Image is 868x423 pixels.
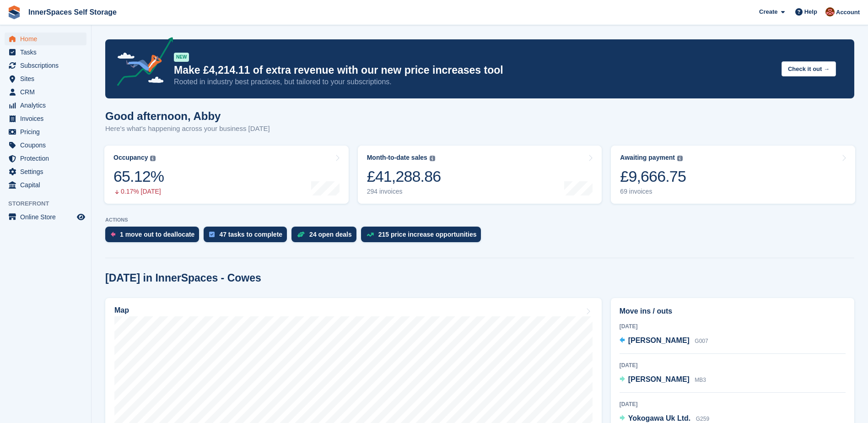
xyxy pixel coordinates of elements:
[759,7,777,16] span: Create
[20,179,75,191] span: Capital
[5,165,86,178] a: menu
[20,46,75,59] span: Tasks
[5,179,86,191] a: menu
[7,5,21,19] img: stora-icon-8386f47178a22dfd0bd8f6a31ec36ba5ce8667c1dd55bd0f319d3a0aa187defe.svg
[620,400,846,408] div: [DATE]
[8,199,91,208] span: Storefront
[5,99,86,112] a: menu
[696,416,709,422] span: G259
[628,375,690,383] span: [PERSON_NAME]
[174,64,774,77] p: Make £4,214.11 of extra revenue with our new price increases tool
[620,154,675,162] div: Awaiting payment
[5,59,86,72] a: menu
[5,33,86,45] a: menu
[113,167,164,186] div: 65.12%
[620,306,846,317] h2: Move ins / outs
[628,414,691,422] span: Yokogawa Uk Ltd.
[20,59,75,72] span: Subscriptions
[105,217,854,223] p: ACTIONS
[5,86,86,98] a: menu
[113,154,148,162] div: Occupancy
[378,231,477,238] div: 215 price increase opportunities
[695,338,708,344] span: G007
[5,139,86,152] a: menu
[297,231,305,238] img: deal-1b604bf984904fb50ccaf53a9ad4b4a5d6e5aea283cecdc64d6e3604feb123c2.svg
[836,8,860,17] span: Account
[113,188,164,195] div: 0.17% [DATE]
[20,33,75,45] span: Home
[695,377,706,383] span: MB3
[174,77,774,87] p: Rooted in industry best practices, but tailored to your subscriptions.
[75,211,86,222] a: Preview store
[825,7,835,16] img: Abby Tilley
[5,211,86,223] a: menu
[5,72,86,85] a: menu
[109,37,173,89] img: price-adjustments-announcement-icon-8257ccfd72463d97f412b2fc003d46551f7dbcb40ab6d574587a9cd5c0d94...
[20,125,75,138] span: Pricing
[361,227,486,247] a: 215 price increase opportunities
[677,156,683,161] img: icon-info-grey-7440780725fd019a000dd9b08b2336e03edf1995a4989e88bcd33f0948082b44.svg
[114,306,129,315] h2: Map
[20,72,75,85] span: Sites
[620,335,708,347] a: [PERSON_NAME] G007
[105,110,270,122] h1: Good afternoon, Abby
[620,361,846,369] div: [DATE]
[430,156,435,161] img: icon-info-grey-7440780725fd019a000dd9b08b2336e03edf1995a4989e88bcd33f0948082b44.svg
[20,165,75,178] span: Settings
[358,146,602,204] a: Month-to-date sales £41,288.86 294 invoices
[5,46,86,59] a: menu
[367,154,427,162] div: Month-to-date sales
[20,112,75,125] span: Invoices
[219,231,282,238] div: 47 tasks to complete
[20,86,75,98] span: CRM
[120,231,194,238] div: 1 move out to deallocate
[5,152,86,165] a: menu
[105,272,261,284] h2: [DATE] in InnerSpaces - Cowes
[804,7,817,16] span: Help
[150,156,156,161] img: icon-info-grey-7440780725fd019a000dd9b08b2336e03edf1995a4989e88bcd33f0948082b44.svg
[309,231,352,238] div: 24 open deals
[104,146,349,204] a: Occupancy 65.12% 0.17% [DATE]
[204,227,291,247] a: 47 tasks to complete
[611,146,855,204] a: Awaiting payment £9,666.75 69 invoices
[5,125,86,138] a: menu
[620,167,686,186] div: £9,666.75
[628,336,690,344] span: [PERSON_NAME]
[25,5,120,20] a: InnerSpaces Self Storage
[20,99,75,112] span: Analytics
[105,124,270,134] p: Here's what's happening across your business [DATE]
[367,233,374,237] img: price_increase_opportunities-93ffe204e8149a01c8c9dc8f82e8f89637d9d84a8eef4429ea346261dce0b2c0.svg
[620,322,846,331] div: [DATE]
[20,139,75,152] span: Coupons
[620,374,706,386] a: [PERSON_NAME] MB3
[174,53,189,62] div: NEW
[209,232,215,237] img: task-75834270c22a3079a89374b754ae025e5fb1db73e45f91037f5363f120a921f8.svg
[291,227,361,247] a: 24 open deals
[620,188,686,195] div: 69 invoices
[105,227,204,247] a: 1 move out to deallocate
[5,112,86,125] a: menu
[367,188,441,195] div: 294 invoices
[782,61,836,76] button: Check it out →
[367,167,441,186] div: £41,288.86
[20,211,75,223] span: Online Store
[111,232,115,237] img: move_outs_to_deallocate_icon-f764333ba52eb49d3ac5e1228854f67142a1ed5810a6f6cc68b1a99e826820c5.svg
[20,152,75,165] span: Protection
